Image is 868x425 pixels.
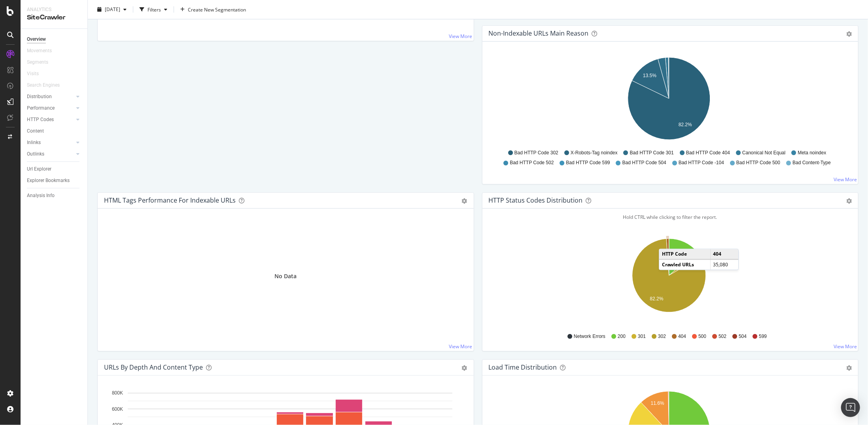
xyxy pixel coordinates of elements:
[274,272,297,280] div: No Data
[710,260,738,270] td: 35,080
[27,165,82,173] a: Url Explorer
[571,150,618,156] span: X-Robots-Tag noindex
[177,3,249,16] button: Create New Segmentation
[27,93,74,101] a: Distribution
[698,333,706,340] span: 500
[678,333,686,340] span: 404
[27,139,41,147] div: Inlinks
[27,70,47,78] a: Visits
[27,104,55,112] div: Performance
[449,343,473,350] a: View More
[679,121,692,127] text: 82.2%
[739,333,747,340] span: 504
[650,296,663,302] text: 82.2%
[188,6,246,13] span: Create New Segmentation
[514,150,558,156] span: Bad HTTP Code 302
[27,192,55,200] div: Analysis Info
[841,398,860,417] div: Open Intercom Messenger
[27,116,74,124] a: HTTP Codes
[834,343,857,350] a: View More
[27,165,51,173] div: Url Explorer
[27,35,46,44] div: Overview
[719,333,726,340] span: 502
[846,198,852,204] div: gear
[148,6,161,13] div: Filters
[489,29,589,37] div: Non-Indexable URLs Main Reason
[792,159,831,166] span: Bad Content-Type
[510,159,554,166] span: Bad HTTP Code 502
[27,93,52,101] div: Distribution
[27,81,60,89] div: Search Engines
[659,249,711,260] td: HTTP Code
[659,260,711,270] td: Crawled URLs
[449,33,473,40] a: View More
[27,81,68,89] a: Search Engines
[679,159,724,166] span: Bad HTTP Code -104
[489,54,849,146] svg: A chart.
[104,363,203,371] div: URLs by Depth and Content Type
[643,73,656,78] text: 13.5%
[618,333,626,340] span: 200
[638,333,646,340] span: 301
[710,249,738,260] td: 404
[105,6,120,13] span: 2025 Sep. 29th
[566,159,610,166] span: Bad HTTP Code 599
[27,127,44,135] div: Content
[27,13,81,22] div: SiteCrawler
[27,150,44,158] div: Outlinks
[686,150,730,156] span: Bad HTTP Code 404
[736,159,780,166] span: Bad HTTP Code 500
[489,196,583,204] div: HTTP Status Codes Distribution
[742,150,785,156] span: Canonical Not Equal
[27,116,54,124] div: HTTP Codes
[27,176,70,185] div: Explorer Bookmarks
[27,6,81,13] div: Analytics
[112,406,123,412] text: 600K
[27,104,74,112] a: Performance
[27,47,52,55] div: Movements
[27,58,56,66] a: Segments
[27,176,82,185] a: Explorer Bookmarks
[651,400,664,406] text: 11.6%
[846,365,852,371] div: gear
[630,150,674,156] span: Bad HTTP Code 301
[104,196,236,204] div: HTML Tags Performance for Indexable URLs
[574,333,605,340] span: Network Errors
[658,333,666,340] span: 302
[112,391,123,396] text: 800K
[27,127,82,135] a: Content
[489,234,849,326] svg: A chart.
[27,58,48,66] div: Segments
[834,176,857,183] a: View More
[462,198,467,204] div: gear
[462,365,467,371] div: gear
[798,150,826,156] span: Meta noindex
[94,3,130,16] button: [DATE]
[27,35,82,44] a: Overview
[27,47,60,55] a: Movements
[489,363,557,371] div: Load Time Distribution
[27,70,39,78] div: Visits
[136,3,170,16] button: Filters
[622,159,666,166] span: Bad HTTP Code 504
[27,192,82,200] a: Analysis Info
[27,139,74,147] a: Inlinks
[759,333,767,340] span: 599
[27,150,74,158] a: Outlinks
[846,31,852,37] div: gear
